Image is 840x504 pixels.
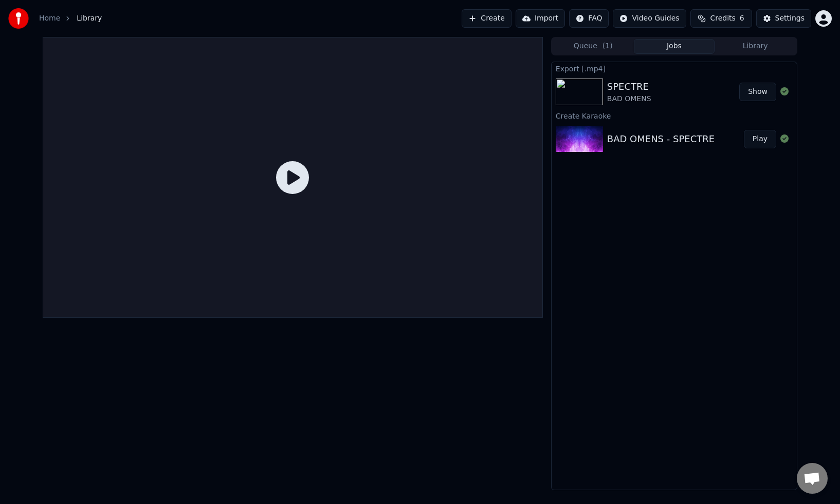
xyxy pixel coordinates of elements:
[710,13,735,24] span: Credits
[775,13,805,24] div: Settings
[607,132,715,146] div: BAD OMENS - SPECTRE
[552,62,797,74] div: Export [.mp4]
[744,130,776,148] button: Play
[607,80,651,94] div: SPECTRE
[462,9,512,28] button: Create
[569,9,609,28] button: FAQ
[634,39,715,54] button: Jobs
[552,109,797,122] div: Create Karaoke
[690,9,752,28] button: Credits6
[553,39,634,54] button: Queue
[602,41,613,51] span: ( 1 )
[39,13,102,24] nav: breadcrumb
[77,13,102,24] span: Library
[756,9,811,28] button: Settings
[739,83,776,101] button: Show
[607,94,651,104] div: BAD OMENS
[740,13,744,24] span: 6
[39,13,60,24] a: Home
[516,9,565,28] button: Import
[715,39,796,54] button: Library
[8,8,29,29] img: youka
[797,463,828,494] div: Open chat
[613,9,686,28] button: Video Guides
